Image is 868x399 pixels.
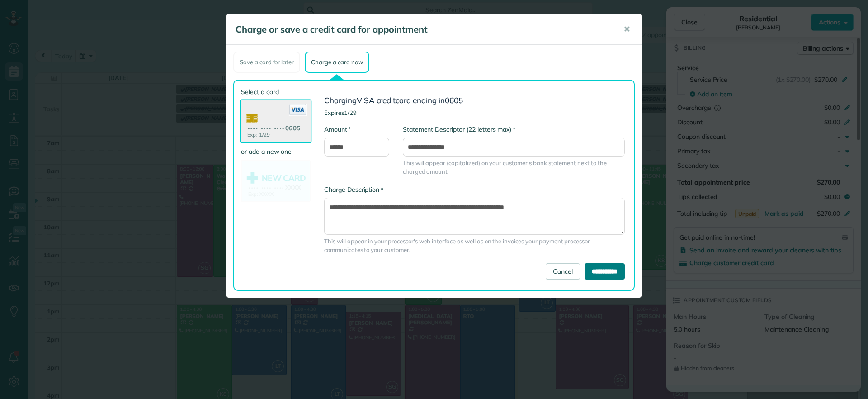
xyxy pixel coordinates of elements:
[445,95,463,105] span: 0605
[241,147,311,156] label: or add a new one
[324,125,351,134] label: Amount
[357,95,375,105] span: VISA
[236,23,611,36] h5: Charge or save a credit card for appointment
[377,95,396,105] span: credit
[324,96,625,105] h3: Charging card ending in
[324,185,383,194] label: Charge Description
[241,87,311,96] label: Select a card
[623,24,630,34] span: ✕
[324,237,625,254] span: This will appear in your processor's web interface as well as on the invoices your payment proces...
[403,159,625,176] span: This will appear (capitalized) on your customer's bank statement next to the charged amount
[344,109,357,116] span: 1/29
[233,52,300,73] div: Save a card for later
[403,125,515,134] label: Statement Descriptor (22 letters max)
[324,109,625,116] h4: Expires
[546,263,580,280] a: Cancel
[305,52,369,73] div: Charge a card now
